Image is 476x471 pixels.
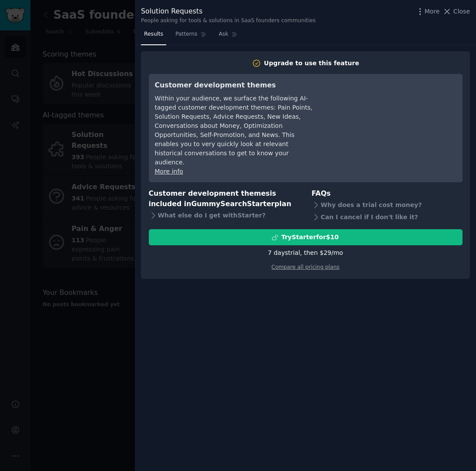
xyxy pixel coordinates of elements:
h3: FAQs [312,188,463,199]
div: Within your audience, we surface the following AI-tagged customer development themes: Pain Points... [155,94,314,167]
a: Ask [216,27,241,45]
div: Upgrade to use this feature [264,59,359,68]
button: TryStarterfor$10 [149,229,463,245]
span: More [425,7,440,16]
span: Patterns [175,30,197,38]
div: People asking for tools & solutions in SaaS founders communities [141,17,316,25]
div: Can I cancel if I don't like it? [312,211,463,223]
span: Results [144,30,163,38]
div: What else do I get with Starter ? [149,210,300,222]
a: Patterns [172,27,209,45]
div: Try Starter for $10 [281,233,339,242]
button: More [416,7,440,16]
div: 7 days trial, then $ 29 /mo [268,248,343,257]
div: Why does a trial cost money? [312,199,463,211]
a: Compare all pricing plans [272,264,339,270]
a: Results [141,27,166,45]
h3: Customer development themes is included in plan [149,188,300,210]
span: Ask [219,30,228,38]
button: Close [442,7,470,16]
a: More info [155,168,183,175]
div: Solution Requests [141,6,316,17]
iframe: YouTube video player [326,80,456,145]
span: GummySearch Starter [191,200,274,208]
span: Close [453,7,470,16]
h3: Customer development themes [155,80,314,91]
